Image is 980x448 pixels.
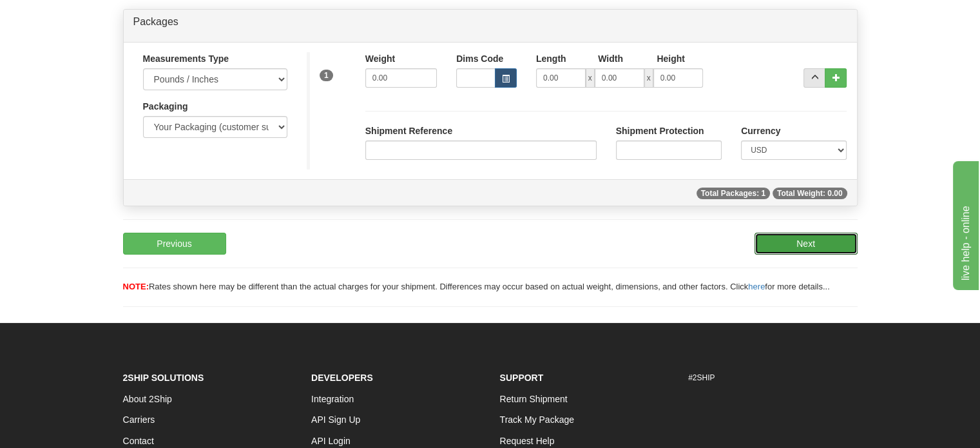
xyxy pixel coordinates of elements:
span: 1 [320,70,333,81]
label: Height [657,52,685,65]
span: x [644,68,653,88]
strong: Support [500,373,544,383]
div: Rates shown here may be different than the actual charges for your shipment. Differences may occu... [113,281,867,293]
a: API Sign Up [311,414,360,425]
a: Contact [123,436,154,446]
h6: #2SHIP [688,374,858,382]
a: Integration [311,394,354,404]
strong: 2Ship Solutions [123,373,204,383]
label: Length [536,52,566,65]
a: About 2Ship [123,394,172,404]
a: Request Help [500,436,555,446]
span: Total Weight: 0.00 [773,188,847,199]
div: live help - online [10,8,119,23]
a: Track My Package [500,414,574,425]
div: ... [803,68,847,88]
a: here [748,282,765,291]
label: Width [598,52,623,65]
strong: Developers [311,373,373,383]
label: Shipment Reference [365,124,452,137]
label: Weight [365,52,395,65]
label: Dims Code [456,52,503,65]
span: x [586,68,595,88]
span: NOTE: [123,282,149,291]
iframe: chat widget [950,158,979,289]
label: Shipment Protection [616,124,704,137]
a: Carriers [123,414,155,425]
a: API Login [311,436,351,446]
span: Total Packages: 1 [697,188,771,199]
label: Measurements Type [143,52,229,65]
button: Next [754,233,858,255]
label: Packaging [143,100,188,113]
label: Currency [741,124,780,137]
button: Previous [123,233,226,255]
a: Return Shipment [500,394,568,404]
h3: Packages [133,16,847,35]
